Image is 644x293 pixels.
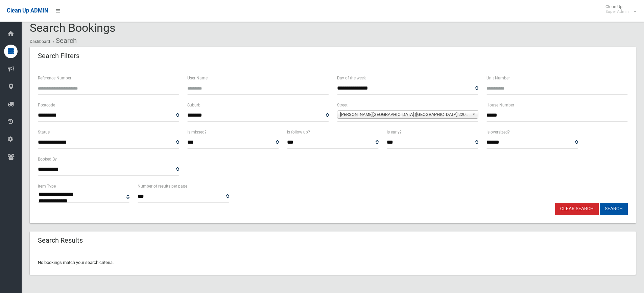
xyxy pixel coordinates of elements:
span: Search Bookings [30,21,116,34]
label: Suburb [187,101,200,109]
label: Street [337,101,348,109]
span: Clean Up [602,4,636,14]
label: User Name [187,74,208,82]
label: Item Type [38,182,56,190]
small: Super Admin [605,9,629,14]
header: Search Filters [30,49,88,63]
a: Dashboard [30,39,50,44]
label: Is missed? [187,128,207,136]
label: Is follow up? [287,128,310,136]
label: Is oversized? [486,128,510,136]
label: Unit Number [486,74,510,82]
label: House Number [486,101,514,109]
a: Clear Search [555,203,599,215]
label: Booked By [38,155,57,163]
li: Search [51,34,77,47]
label: Status [38,128,50,136]
label: Number of results per page [138,182,187,190]
label: Postcode [38,101,55,109]
span: [PERSON_NAME][GEOGRAPHIC_DATA] ([GEOGRAPHIC_DATA] 2200) [340,111,469,119]
header: Search Results [30,234,91,247]
label: Reference Number [38,74,71,82]
label: Day of the week [337,74,366,82]
span: Clean Up ADMIN [7,7,48,14]
div: No bookings match your search criteria. [30,250,636,275]
label: Is early? [387,128,402,136]
button: Search [600,203,628,215]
